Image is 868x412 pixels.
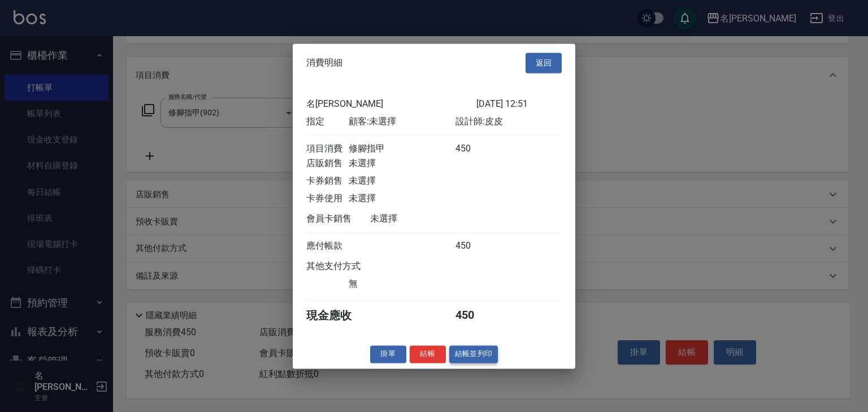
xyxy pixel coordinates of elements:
[349,278,455,290] div: 無
[349,175,455,187] div: 未選擇
[306,57,342,68] span: 消費明細
[306,175,349,187] div: 卡券銷售
[306,240,349,252] div: 應付帳款
[306,261,392,272] div: 其他支付方式
[349,116,455,128] div: 顧客: 未選擇
[526,53,562,73] button: 返回
[306,308,370,323] div: 現金應收
[476,98,562,110] div: [DATE] 12:51
[306,98,476,110] div: 名[PERSON_NAME]
[349,158,455,170] div: 未選擇
[370,345,406,363] button: 掛單
[370,213,476,225] div: 未選擇
[455,116,562,128] div: 設計師: 皮皮
[455,240,498,252] div: 450
[410,345,446,363] button: 結帳
[349,143,455,155] div: 修腳指甲
[306,143,349,155] div: 項目消費
[449,345,498,363] button: 結帳並列印
[455,143,498,155] div: 450
[306,193,349,205] div: 卡券使用
[306,116,349,128] div: 指定
[306,213,370,225] div: 會員卡銷售
[349,193,455,205] div: 未選擇
[306,158,349,170] div: 店販銷售
[455,308,498,323] div: 450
